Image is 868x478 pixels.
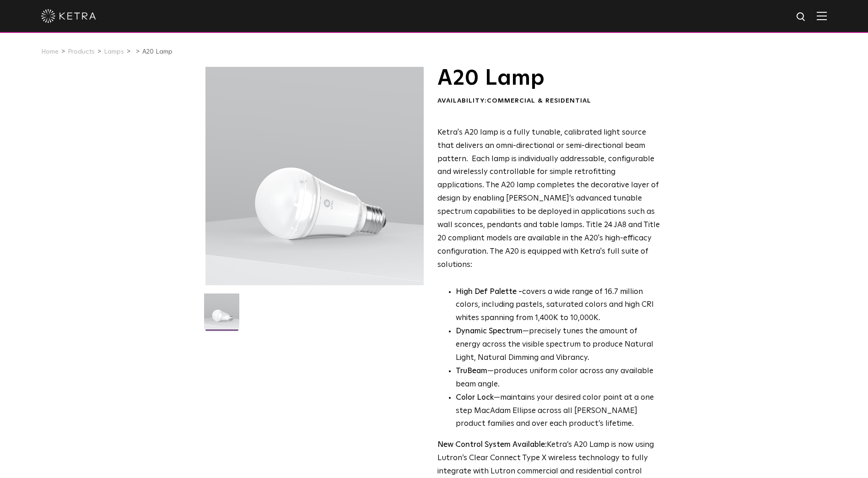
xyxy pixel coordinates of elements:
li: —precisely tunes the amount of energy across the visible spectrum to produce Natural Light, Natur... [456,325,660,365]
span: Commercial & Residential [487,98,591,104]
a: Products [68,49,95,55]
li: —maintains your desired color point at a one step MacAdam Ellipse across all [PERSON_NAME] produc... [456,391,660,431]
span: Ketra's A20 lamp is a fully tunable, calibrated light source that delivers an omni-directional or... [437,129,660,269]
div: Availability: [437,97,660,106]
strong: Dynamic Spectrum [456,327,523,335]
a: A20 Lamp [142,49,173,55]
strong: High Def Palette - [456,288,522,296]
strong: Color Lock [456,394,494,402]
img: Hamburger%20Nav.svg [817,11,827,20]
strong: New Control System Available: [437,441,547,449]
img: search icon [796,11,807,23]
img: ketra-logo-2019-white [41,9,96,23]
img: A20-Lamp-2021-Web-Square [204,293,239,336]
a: Lamps [104,49,124,55]
p: covers a wide range of 16.7 million colors, including pastels, saturated colors and high CRI whit... [456,286,660,326]
strong: TruBeam [456,367,487,375]
a: Home [41,49,59,55]
li: —produces uniform color across any available beam angle. [456,365,660,391]
h1: A20 Lamp [437,67,660,90]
